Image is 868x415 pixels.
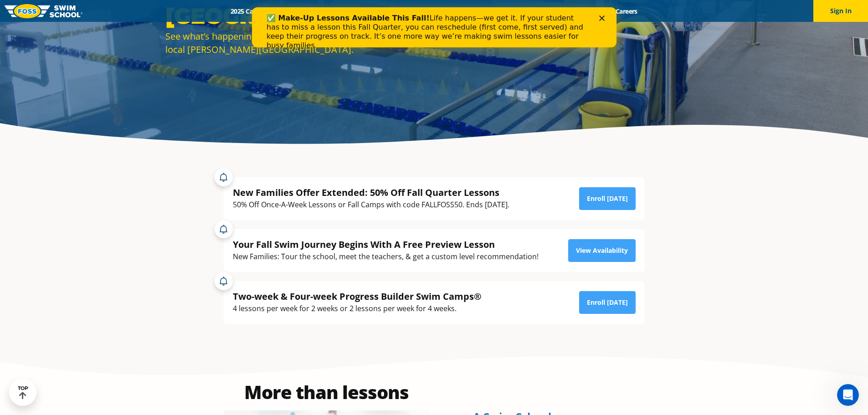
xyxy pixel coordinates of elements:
[223,7,280,15] a: 2025 Calendar
[837,384,859,406] iframe: Intercom live chat
[483,7,579,15] a: Swim Like [PERSON_NAME]
[233,238,539,251] div: Your Fall Swim Journey Begins With A Free Preview Lesson
[579,187,636,210] a: Enroll [DATE]
[15,6,335,43] div: Life happens—we get it. If your student has to miss a lesson this Fall Quarter, you can reschedul...
[233,302,482,315] div: 4 lessons per week for 2 weeks or 2 lessons per week for 4 weeks.
[398,7,483,15] a: About [PERSON_NAME]
[15,6,178,15] b: ✅ Make-Up Lessons Available This Fall!
[280,7,318,15] a: Schools
[5,4,82,18] img: FOSS Swim School Logo
[233,290,482,302] div: Two-week & Four-week Progress Builder Swim Camps®
[18,385,28,400] div: TOP
[318,7,398,15] a: Swim Path® Program
[568,239,636,262] a: View Availability
[233,199,509,211] div: 50% Off Once-A-Week Lessons or Fall Camps with code FALLFOSS50. Ends [DATE].
[579,7,607,15] a: Blog
[347,8,356,14] div: Close
[224,383,430,401] h2: More than lessons
[165,30,430,56] div: See what’s happening and find reasons to hit the water at your local [PERSON_NAME][GEOGRAPHIC_DATA].
[233,251,539,263] div: New Families: Tour the school, meet the teachers, & get a custom level recommendation!
[579,291,636,314] a: Enroll [DATE]
[607,7,645,15] a: Careers
[233,186,509,199] div: New Families Offer Extended: 50% Off Fall Quarter Lessons
[252,7,616,47] iframe: Intercom live chat banner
